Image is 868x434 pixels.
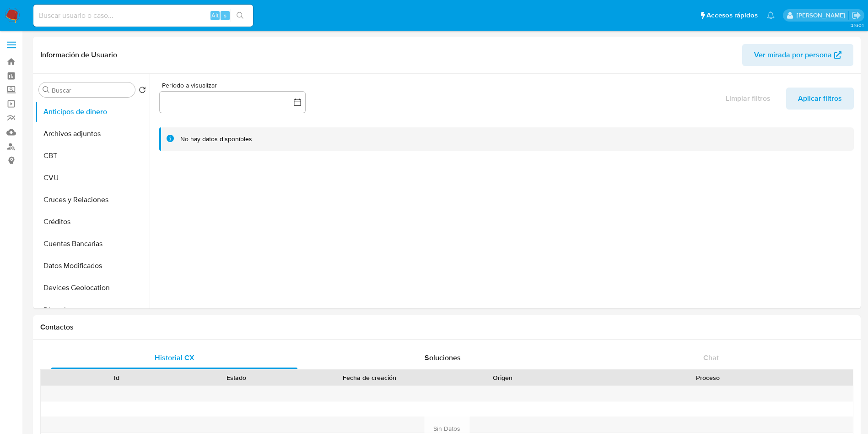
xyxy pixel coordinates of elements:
[449,373,556,382] div: Origen
[35,189,150,211] button: Cruces y Relaciones
[754,44,832,66] span: Ver mirada por persona
[303,373,437,382] div: Fecha de creación
[139,86,146,96] button: Volver al orden por defecto
[35,233,150,255] button: Cuentas Bancarias
[211,11,219,20] span: Alt
[703,352,719,363] span: Chat
[35,255,150,277] button: Datos Modificados
[35,167,150,189] button: CVU
[425,352,461,363] span: Soluciones
[742,44,853,66] button: Ver mirada por persona
[569,373,846,382] div: Proceso
[767,11,775,19] a: Notificaciones
[40,323,853,332] h1: Contactos
[35,211,150,233] button: Créditos
[706,11,758,20] span: Accesos rápidos
[35,101,150,123] button: Anticipos de dinero
[52,86,131,94] input: Buscar
[183,373,290,382] div: Estado
[231,9,249,22] button: search-icon
[35,299,150,321] button: Direcciones
[35,123,150,145] button: Archivos adjuntos
[852,11,861,20] a: Salir
[43,86,50,93] button: Buscar
[63,373,170,382] div: Id
[40,50,117,60] h1: Información de Usuario
[797,11,848,20] p: eliana.eguerrero@mercadolibre.com
[35,277,150,299] button: Devices Geolocation
[35,145,150,167] button: CBT
[224,11,226,20] span: s
[33,10,253,22] input: Buscar usuario o caso...
[155,352,194,363] span: Historial CX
